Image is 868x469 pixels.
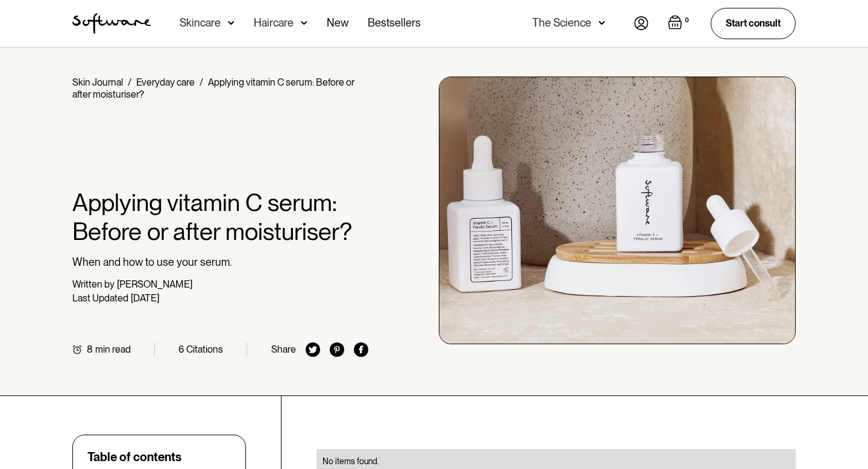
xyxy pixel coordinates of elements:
div: Applying vitamin C serum: Before or after moisturiser? [72,77,354,100]
div: / [128,77,131,88]
div: [DATE] [131,292,159,304]
img: arrow down [228,17,234,29]
img: facebook icon [354,342,368,357]
a: Skin Journal [72,77,123,88]
div: Written by [72,279,115,290]
div: No items found. [322,455,790,467]
div: Last Updated [72,292,128,304]
div: Share [271,344,296,355]
div: [PERSON_NAME] [117,279,192,290]
div: The Science [532,17,591,29]
img: arrow down [301,17,307,29]
div: / [200,77,203,88]
a: home [72,13,151,34]
div: 8 [87,344,93,355]
a: Open empty cart [668,15,691,32]
div: Skincare [180,17,221,29]
img: Software Logo [72,13,151,34]
div: min read [95,344,131,355]
img: arrow down [599,17,605,29]
div: Citations [186,344,223,355]
div: 6 [178,344,184,355]
div: Table of contents [87,450,181,464]
a: Everyday care [136,77,195,88]
div: Haircare [254,17,294,29]
p: When and how to use your serum. [72,256,368,269]
img: pinterest icon [330,342,344,357]
div: 0 [682,15,691,26]
a: Start consult [711,8,796,39]
h1: Applying vitamin C serum: Before or after moisturiser? [72,188,368,246]
img: twitter icon [306,342,320,357]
